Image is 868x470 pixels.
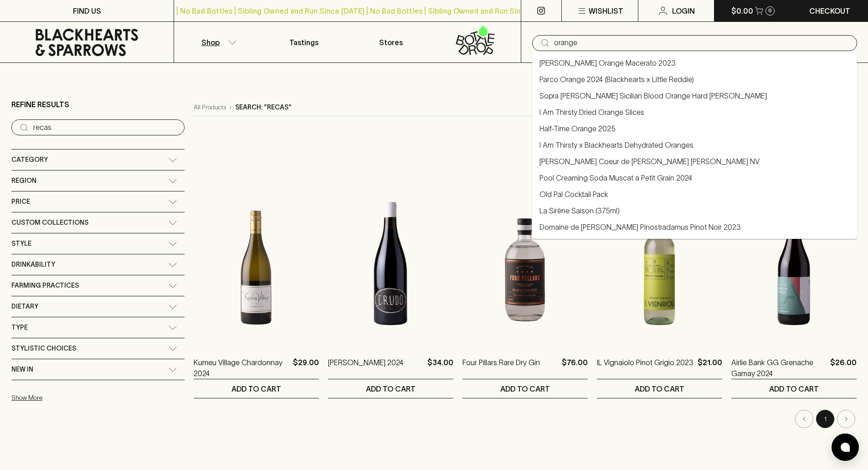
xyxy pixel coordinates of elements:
[11,150,185,170] div: Category
[328,379,453,398] button: ADD TO CART
[73,5,101,16] p: FIND US
[597,184,722,343] img: IL Vignaiolo Pinot Grigio 2023
[539,74,694,85] a: Parco Orange 2024 (Blackhearts x Little Reddie)
[768,8,772,13] p: 0
[816,410,834,428] button: page 1
[539,90,767,101] a: Sopra [PERSON_NAME] Sicilian Blood Orange Hard [PERSON_NAME]
[554,36,850,50] input: Try "Pinot noir"
[539,123,616,134] a: Half-Time Orange 2025
[33,120,177,135] input: Try “Pinot noir”
[539,189,608,200] a: Old Pal Cocktail Pack
[841,443,850,452] img: bubble-icon
[11,217,88,228] span: Custom Collections
[201,37,220,48] p: Shop
[194,184,319,343] img: Kumeu Village Chardonnay 2024
[11,322,28,333] span: Type
[366,383,416,394] p: ADD TO CART
[769,383,819,394] p: ADD TO CART
[328,184,453,343] img: Lambert Crudo Shiraz 2024
[539,139,693,150] a: I Am Thirsty x Blackhearts Dehydrated Oranges
[539,238,661,249] a: Rouleur Nero [PERSON_NAME] 2023
[289,37,318,48] p: Tastings
[672,5,695,16] p: Login
[427,357,453,379] p: $34.00
[348,22,434,62] a: Stores
[11,280,79,291] span: Farming Practices
[539,172,692,183] a: Pool Creaming Soda Muscat a Petit Grain 2024
[11,338,185,359] div: Stylistic Choices
[731,184,857,343] img: Airlie Bank GG Grenache Gamay 2024
[11,175,36,186] span: Region
[809,5,850,16] p: Checkout
[11,359,185,380] div: New In
[11,343,76,354] span: Stylistic Choices
[11,301,38,312] span: Dietary
[194,410,857,428] nav: pagination navigation
[830,357,857,379] p: $26.00
[11,254,185,275] div: Drinkability
[230,103,231,112] p: ›
[235,103,292,112] p: Search: "recas"
[462,357,540,379] a: Four Pillars Rare Dry Gin
[731,5,753,16] p: $0.00
[562,357,588,379] p: $76.00
[11,233,185,254] div: Style
[11,191,185,212] div: Price
[11,238,31,249] span: Style
[261,22,347,62] a: Tastings
[462,379,588,398] button: ADD TO CART
[379,37,403,48] p: Stores
[731,379,857,398] button: ADD TO CART
[597,379,722,398] button: ADD TO CART
[539,107,644,118] a: I Am Thirsty Dried Orange Slices
[11,154,48,165] span: Category
[11,212,185,233] div: Custom Collections
[597,357,693,379] a: IL Vignaiolo Pinot Grigio 2023
[11,317,185,338] div: Type
[194,379,319,398] button: ADD TO CART
[11,196,30,207] span: Price
[11,275,185,296] div: Farming Practices
[328,357,403,379] a: [PERSON_NAME] 2024
[539,156,760,167] a: [PERSON_NAME] Coeur de [PERSON_NAME] [PERSON_NAME] NV
[293,357,319,379] p: $29.00
[539,57,676,68] a: [PERSON_NAME] Orange Macerato 2023
[174,22,261,62] button: Shop
[731,357,827,379] a: Airlie Bank GG Grenache Gamay 2024
[500,383,550,394] p: ADD TO CART
[11,170,185,191] div: Region
[539,222,741,232] a: Domaine de [PERSON_NAME] Pinostradamus Pinot Noir 2023
[194,357,289,379] a: Kumeu Village Chardonnay 2024
[194,103,226,112] a: All Products
[11,99,69,110] p: Refine Results
[589,5,623,16] p: Wishlist
[539,205,620,216] a: La Sirène Saison (375ml)
[11,259,55,270] span: Drinkability
[231,383,281,394] p: ADD TO CART
[462,184,588,343] img: Four Pillars Rare Dry Gin
[635,383,684,394] p: ADD TO CART
[11,296,185,317] div: Dietary
[11,364,33,375] span: New In
[11,388,131,407] button: Show More
[698,357,722,379] p: $21.00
